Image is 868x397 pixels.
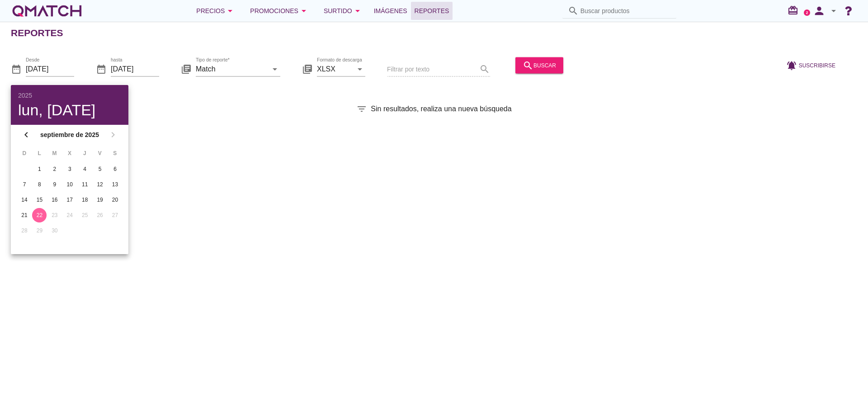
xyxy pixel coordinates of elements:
[47,180,62,189] div: 9
[374,5,407,16] span: Imágenes
[32,196,47,204] div: 15
[78,146,92,161] th: J
[18,92,121,99] div: 2025
[11,26,63,40] h2: Reportes
[225,5,236,16] i: arrow_drop_down
[302,63,313,74] i: library_books
[108,146,122,161] th: S
[93,196,107,204] div: 19
[354,63,365,74] i: arrow_drop_down
[62,193,77,207] button: 17
[78,180,92,189] div: 11
[810,5,828,17] i: person
[108,193,123,207] button: 20
[786,60,799,71] i: notifications_active
[11,63,22,74] i: date_range
[32,165,47,173] div: 1
[788,5,802,16] i: redeem
[580,4,671,18] input: Buscar productos
[62,162,77,176] button: 3
[108,165,123,173] div: 6
[316,2,370,20] button: Surtido
[17,208,32,222] button: 21
[32,177,47,192] button: 8
[32,146,46,161] th: L
[93,162,107,176] button: 5
[93,180,107,189] div: 12
[356,104,367,114] i: filter_list
[181,63,192,74] i: library_books
[411,2,453,20] a: Reportes
[108,180,123,189] div: 13
[415,5,449,16] span: Reportes
[17,180,32,189] div: 7
[93,193,107,207] button: 19
[111,61,159,76] input: hasta
[78,196,92,204] div: 18
[78,162,92,176] button: 4
[317,61,353,76] input: Formato de descarga
[62,165,77,173] div: 3
[269,63,280,74] i: arrow_drop_down
[78,193,92,207] button: 18
[568,5,579,16] i: search
[806,10,808,14] text: 2
[93,165,107,173] div: 5
[196,61,268,76] input: Tipo de reporte*
[34,130,105,140] strong: septiembre de 2025
[62,196,77,204] div: 17
[779,57,843,73] button: Suscribirse
[32,211,47,219] div: 22
[32,162,47,176] button: 1
[804,9,810,16] a: 2
[243,2,316,20] button: Promociones
[47,177,62,192] button: 9
[32,180,47,189] div: 8
[47,193,62,207] button: 16
[828,5,839,16] i: arrow_drop_down
[189,2,243,20] button: Precios
[370,2,411,20] a: Imágenes
[96,63,107,74] i: date_range
[11,2,83,20] a: white-qmatch-logo
[324,5,363,16] div: Surtido
[78,177,92,192] button: 11
[93,146,107,161] th: V
[515,57,563,73] button: buscar
[108,196,123,204] div: 20
[371,104,511,114] span: Sin resultados, realiza una nueva búsqueda
[108,162,123,176] button: 6
[62,177,77,192] button: 10
[352,5,363,16] i: arrow_drop_down
[298,5,309,16] i: arrow_drop_down
[93,177,107,192] button: 12
[26,61,74,76] input: Desde
[523,60,533,71] i: search
[17,193,32,207] button: 14
[108,177,123,192] button: 13
[17,177,32,192] button: 7
[21,129,32,140] i: chevron_left
[799,61,835,69] span: Suscribirse
[32,193,47,207] button: 15
[250,5,309,16] div: Promociones
[523,60,556,71] div: buscar
[47,196,62,204] div: 16
[62,146,76,161] th: X
[47,146,61,161] th: M
[47,165,62,173] div: 2
[17,196,32,204] div: 14
[17,211,32,219] div: 21
[47,162,62,176] button: 2
[78,165,92,173] div: 4
[18,102,121,118] div: lun, [DATE]
[196,5,236,16] div: Precios
[62,180,77,189] div: 10
[17,146,31,161] th: D
[32,208,47,222] button: 22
